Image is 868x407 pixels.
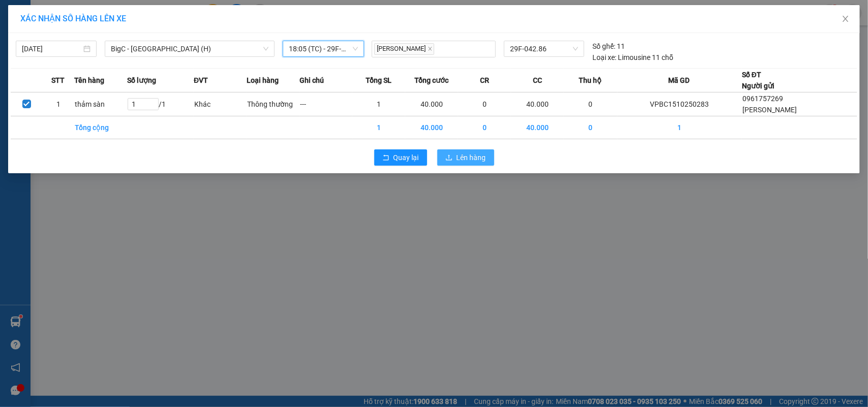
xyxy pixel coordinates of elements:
[382,154,390,162] span: rollback
[22,43,81,54] input: 15/10/2025
[414,75,448,86] span: Tổng cước
[263,46,269,52] span: down
[352,92,405,116] td: 1
[428,46,433,51] span: close
[366,75,392,86] span: Tổng SL
[405,92,458,116] td: 40.000
[42,92,74,116] td: 1
[564,92,617,116] td: 0
[300,92,352,116] td: ---
[458,92,511,116] td: 0
[842,15,850,23] span: close
[742,69,774,91] div: Số ĐT Người gửi
[457,152,486,163] span: Lên hàng
[127,92,194,116] td: / 1
[592,41,615,52] span: Số ghế:
[458,116,511,139] td: 0
[669,75,690,86] span: Mã GD
[194,75,208,86] span: ĐVT
[374,149,427,166] button: rollbackQuay lại
[742,106,797,114] span: [PERSON_NAME]
[247,92,300,116] td: Thông thường
[13,74,98,90] b: GỬI : VP BigC
[127,75,156,86] span: Số lượng
[13,13,64,64] img: logo.jpg
[831,5,860,34] button: Close
[437,149,494,166] button: uploadLên hàng
[194,92,247,116] td: Khác
[480,75,489,86] span: CR
[74,92,127,116] td: thảm sàn
[592,41,625,52] div: 11
[95,38,425,50] li: Hotline: 19001155
[564,116,617,139] td: 0
[511,92,564,116] td: 40.000
[510,41,578,56] span: 29F-042.86
[95,25,425,38] li: Số 10 ngõ 15 Ngọc Hồi, Q.[PERSON_NAME], [GEOGRAPHIC_DATA]
[300,75,324,86] span: Ghi chú
[394,152,419,163] span: Quay lại
[74,116,127,139] td: Tổng cộng
[74,75,104,86] span: Tên hàng
[405,116,458,139] td: 40.000
[445,154,453,162] span: upload
[20,14,126,23] span: XÁC NHẬN SỐ HÀNG LÊN XE
[617,92,742,116] td: VPBC1510250283
[374,43,434,55] span: [PERSON_NAME]
[511,116,564,139] td: 40.000
[579,75,602,86] span: Thu hộ
[289,41,357,56] span: 18:05 (TC) - 29F-042.86
[742,95,783,103] span: 0961757269
[592,52,673,63] div: Limousine 11 chỗ
[352,116,405,139] td: 1
[617,116,742,139] td: 1
[533,75,542,86] span: CC
[592,52,616,63] span: Loại xe:
[51,75,65,86] span: STT
[247,75,279,86] span: Loại hàng
[111,41,268,56] span: BigC - Thái Bình (H)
